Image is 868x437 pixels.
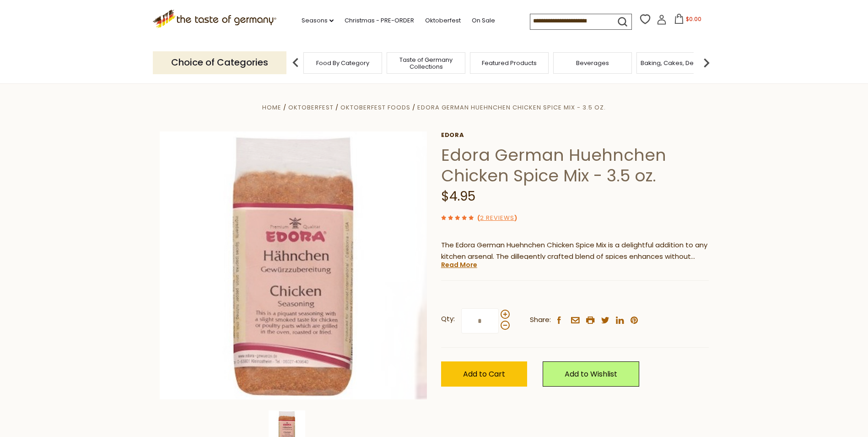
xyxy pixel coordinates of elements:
[302,16,334,26] a: Seasons
[441,361,527,387] button: Add to Cart
[389,56,463,70] a: Taste of Germany Collections
[316,60,369,66] a: Food By Category
[425,16,461,26] a: Oktoberfest
[153,51,286,74] p: Choice of Categories
[441,145,709,186] h1: Edora German Huehnchen Chicken Spice Mix - 3.5 oz.
[461,308,499,333] input: Qty:
[441,240,709,262] p: The Edora German Huehnchen Chicken Spice Mix is a delightful addition to any kitchen arsenal. The...
[417,103,606,112] a: Edora German Huehnchen Chicken Spice Mix - 3.5 oz.
[697,54,716,72] img: next arrow
[472,16,495,26] a: On Sale
[441,187,475,205] span: $4.95
[482,60,537,66] a: Featured Products
[441,260,477,269] a: Read More
[480,213,514,223] a: 2 Reviews
[286,54,305,72] img: previous arrow
[262,103,281,112] a: Home
[530,314,551,326] span: Share:
[576,60,609,66] a: Beverages
[340,103,410,112] a: Oktoberfest Foods
[543,361,639,387] a: Add to Wishlist
[641,60,712,66] a: Baking, Cakes, Desserts
[160,131,427,399] img: Edora German Huehnchen Chicken Spice Mix
[288,103,334,112] a: Oktoberfest
[477,213,517,222] span: ( )
[441,313,455,325] strong: Qty:
[345,16,414,26] a: Christmas - PRE-ORDER
[463,369,505,379] span: Add to Cart
[669,14,707,27] button: $0.00
[441,131,709,139] a: Edora
[686,15,701,23] span: $0.00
